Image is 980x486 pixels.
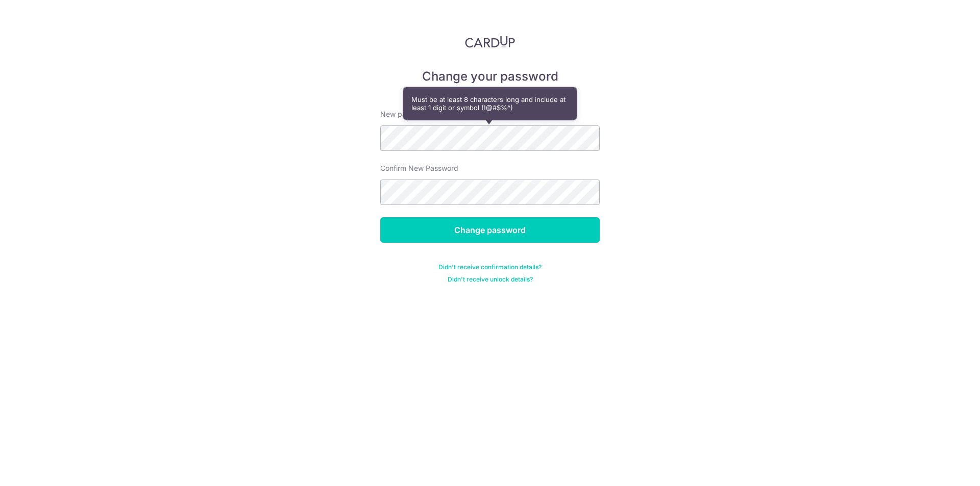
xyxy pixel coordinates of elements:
label: Confirm New Password [380,163,458,173]
input: Change password [380,217,600,243]
img: CardUp Logo [465,36,515,48]
a: Didn't receive confirmation details? [438,263,542,271]
h5: Change your password [380,68,600,85]
label: New password [380,109,430,119]
div: Must be at least 8 characters long and include at least 1 digit or symbol (!@#$%^) [403,87,577,120]
a: Didn't receive unlock details? [448,275,533,284]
